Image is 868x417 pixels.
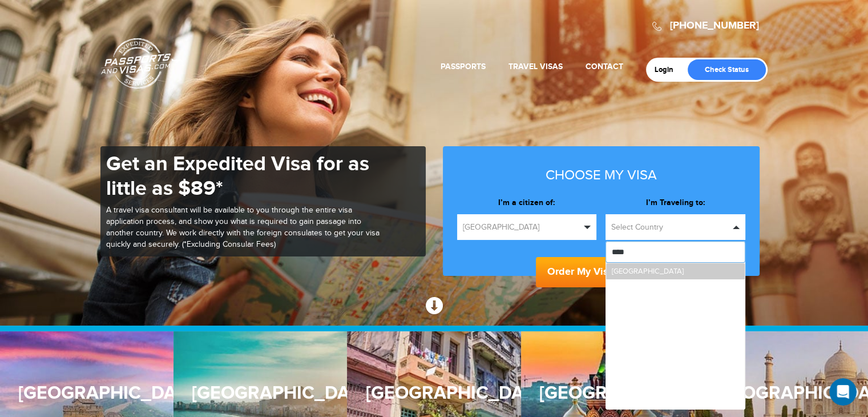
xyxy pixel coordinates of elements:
a: Travel Visas [508,62,563,71]
h3: [GEOGRAPHIC_DATA] [713,383,850,403]
h3: [GEOGRAPHIC_DATA] [192,383,329,403]
h3: [GEOGRAPHIC_DATA] [366,383,503,403]
a: Passports & [DOMAIN_NAME] [101,38,182,89]
a: Check Status [688,59,766,80]
button: Select Country [605,214,745,240]
h3: Choose my visa [457,168,745,183]
h3: [GEOGRAPHIC_DATA] [539,383,676,403]
a: [PHONE_NUMBER] [670,19,759,32]
button: Order My Visa Now! [536,257,666,287]
a: Passports [441,62,486,71]
a: Login [655,65,681,74]
a: Contact [586,62,623,71]
span: Select Country [611,222,729,233]
span: [GEOGRAPHIC_DATA] [612,267,684,276]
h1: Get an Expedited Visa for as little as $89* [106,152,380,201]
button: [GEOGRAPHIC_DATA] [457,214,597,240]
span: [GEOGRAPHIC_DATA] [463,222,581,233]
label: I’m a citizen of: [457,197,597,209]
iframe: Intercom live chat [829,378,857,406]
h3: [GEOGRAPHIC_DATA] [18,383,155,403]
label: I’m Traveling to: [605,197,745,209]
p: A travel visa consultant will be available to you through the entire visa application process, an... [106,205,380,251]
